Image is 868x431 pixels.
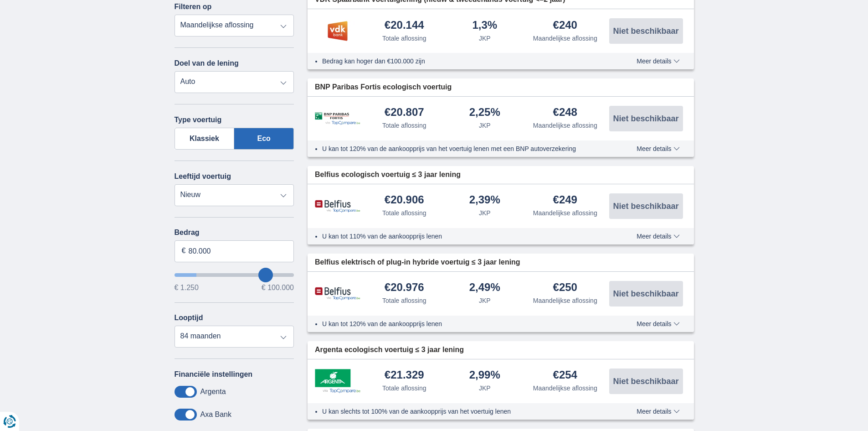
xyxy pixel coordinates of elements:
[637,233,679,239] span: Meer details
[175,172,231,181] label: Leeftijd voertuig
[382,296,426,305] div: Totale aflossing
[533,296,597,305] div: Maandelijkse aflossing
[553,20,577,32] div: €240
[385,20,424,32] div: €20.144
[175,128,235,150] label: Klassiek
[630,57,686,65] button: Meer details
[175,284,199,291] span: € 1.250
[469,282,500,294] div: 2,49%
[175,3,212,11] label: Filteren op
[609,193,683,219] button: Niet beschikbaar
[322,319,603,328] li: U kan tot 120% van de aankoopprijs lenen
[613,290,678,298] span: Niet beschikbaar
[533,384,597,393] div: Maandelijkse aflossing
[613,377,678,385] span: Niet beschikbaar
[315,82,452,93] span: BNP Paribas Fortis ecologisch voertuig
[262,284,294,291] span: € 100.000
[382,121,426,130] div: Totale aflossing
[630,320,686,327] button: Meer details
[322,144,603,153] li: U kan tot 120% van de aankoopprijs van het voertuig lenen met een BNP autoverzekering
[479,208,491,218] div: JKP
[553,107,577,119] div: €248
[382,34,426,43] div: Totale aflossing
[533,34,597,43] div: Maandelijkse aflossing
[322,407,603,416] li: U kan slechts tot 100% van de aankoopprijs van het voertuig lenen
[175,116,222,124] label: Type voertuig
[315,287,360,300] img: product.pl.alt Belfius
[322,57,603,66] li: Bedrag kan hoger dan €100.000 zijn
[637,321,679,327] span: Meer details
[469,107,500,119] div: 2,25%
[200,410,231,419] label: Axa Bank
[637,58,679,64] span: Meer details
[469,194,500,207] div: 2,39%
[315,369,360,393] img: product.pl.alt Argenta
[315,112,360,125] img: product.pl.alt BNP Paribas Fortis
[637,145,679,152] span: Meer details
[472,20,497,32] div: 1,3%
[175,59,239,68] label: Doel van de lening
[175,273,294,277] input: wantToBorrow
[175,370,253,379] label: Financiële instellingen
[630,233,686,240] button: Meer details
[553,282,577,294] div: €250
[479,296,491,305] div: JKP
[479,121,491,130] div: JKP
[385,369,424,382] div: €21.329
[613,27,678,35] span: Niet beschikbaar
[175,314,203,322] label: Looptijd
[533,121,597,130] div: Maandelijkse aflossing
[200,388,226,396] label: Argenta
[234,128,294,150] label: Eco
[609,18,683,44] button: Niet beschikbaar
[315,170,461,180] span: Belfius ecologisch voertuig ≤ 3 jaar lening
[385,107,424,119] div: €20.807
[385,194,424,207] div: €20.906
[175,228,294,237] label: Bedrag
[315,257,520,268] span: Belfius elektrisch of plug-in hybride voertuig ≤ 3 jaar lening
[315,345,464,355] span: Argenta ecologisch voertuig ≤ 3 jaar lening
[315,20,360,42] img: product.pl.alt VDK bank
[322,232,603,241] li: U kan tot 110% van de aankoopprijs lenen
[182,246,186,256] span: €
[479,34,491,43] div: JKP
[637,408,679,415] span: Meer details
[479,384,491,393] div: JKP
[609,369,683,394] button: Niet beschikbaar
[533,208,597,218] div: Maandelijkse aflossing
[553,194,577,207] div: €249
[609,281,683,306] button: Niet beschikbaar
[630,145,686,152] button: Meer details
[553,369,577,382] div: €254
[469,369,500,382] div: 2,99%
[613,114,678,123] span: Niet beschikbaar
[609,106,683,131] button: Niet beschikbaar
[613,202,678,210] span: Niet beschikbaar
[630,408,686,415] button: Meer details
[382,208,426,218] div: Totale aflossing
[382,384,426,393] div: Totale aflossing
[385,282,424,294] div: €20.976
[315,200,360,213] img: product.pl.alt Belfius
